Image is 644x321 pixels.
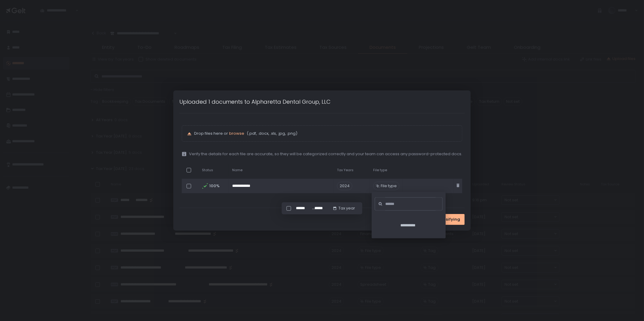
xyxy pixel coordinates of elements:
[232,168,242,172] span: Name
[337,182,352,190] span: 2024
[337,168,354,172] span: Tax Years
[209,183,219,189] span: 100%
[332,206,355,211] button: Tax year
[229,131,244,136] button: browse
[194,131,457,136] p: Drop files here or
[373,168,387,172] span: File type
[189,151,462,157] span: Verify the details for each file are accurate, so they will be categorized correctly and your tea...
[245,131,297,136] span: (.pdf, .docx, .xls, .jpg, .png)
[202,168,213,172] span: Status
[179,98,331,106] h1: Uploaded 1 documents to Alpharetta Dental Group, LLC
[381,183,397,189] span: File type
[229,131,244,136] span: browse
